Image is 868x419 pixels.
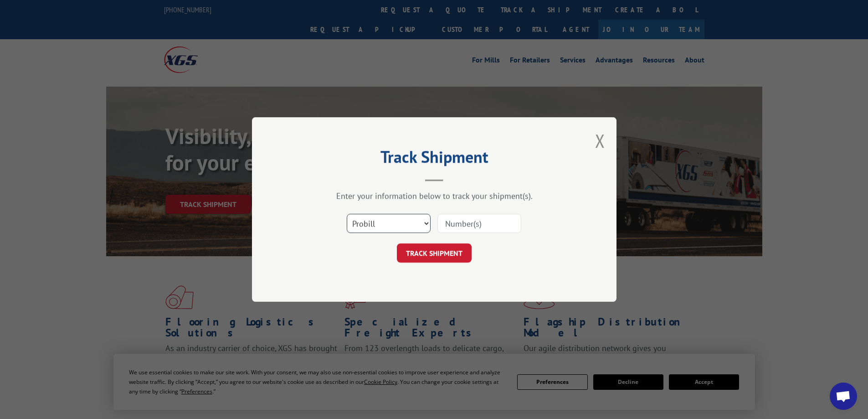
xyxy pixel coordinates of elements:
[298,150,571,168] h2: Track Shipment
[298,191,571,201] div: Enter your information below to track your shipment(s).
[437,214,521,233] input: Number(s)
[830,383,857,410] div: Open chat
[595,129,605,153] button: Close modal
[397,243,472,263] button: TRACK SHIPMENT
